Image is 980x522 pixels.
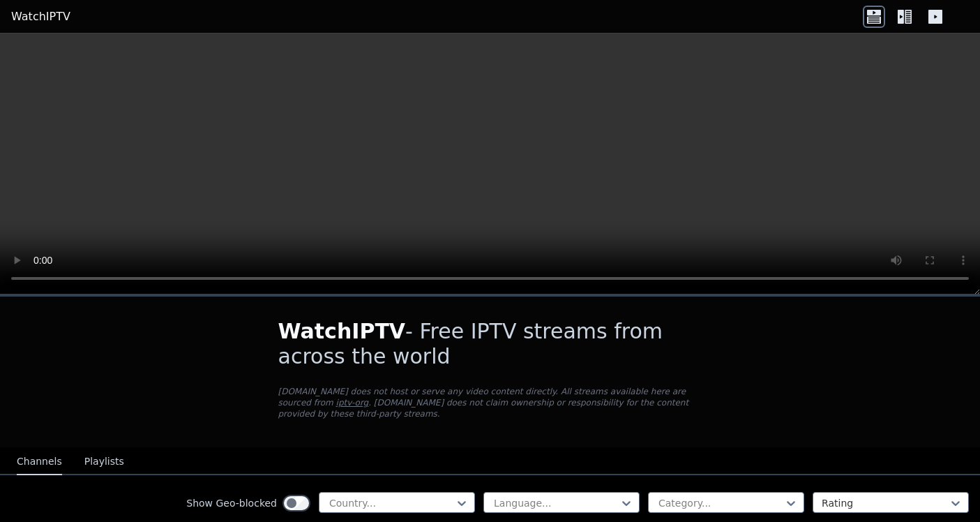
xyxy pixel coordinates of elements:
button: Channels [17,449,62,475]
a: iptv-org [336,398,369,408]
button: Playlists [84,449,124,475]
a: WatchIPTV [11,8,70,25]
p: [DOMAIN_NAME] does not host or serve any video content directly. All streams available here are s... [278,386,702,419]
span: WatchIPTV [278,319,406,343]
h1: - Free IPTV streams from across the world [278,319,702,369]
label: Show Geo-blocked [186,496,277,510]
